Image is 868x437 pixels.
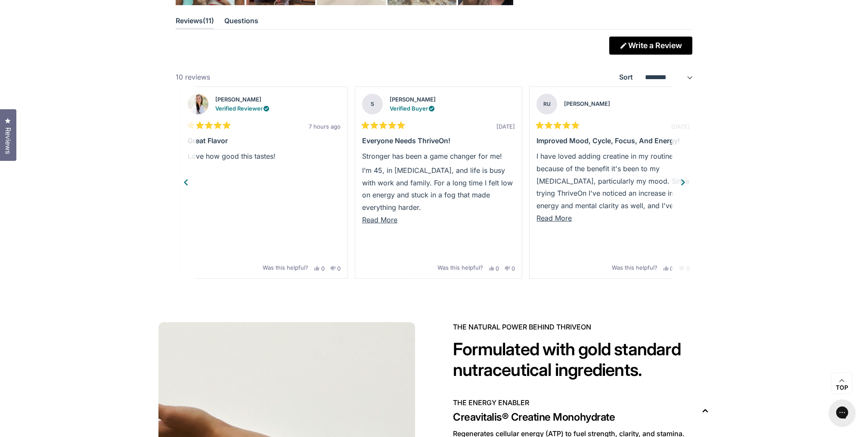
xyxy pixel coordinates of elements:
img: Profile picture for Jesika [188,94,208,114]
span: [DATE] [496,123,515,130]
strong: [PERSON_NAME] [215,96,261,103]
span: [DATE] [671,123,690,130]
a: Write a Review [609,37,692,55]
span: THE ENERGY ENABLER [453,397,529,408]
div: Verified Reviewer [215,104,269,113]
div: Great flavor [188,135,341,147]
button: Reviews [176,15,214,30]
button: Questions [224,15,258,30]
span: 11 [203,15,214,27]
label: Sort [619,73,633,81]
div: Improved Mood, Cycle, Focus, and Energy! [536,135,689,147]
span: 7 hours ago [309,123,341,130]
h2: Formulated with gold standard nutraceutical ingredients. [453,339,710,380]
strong: S [362,94,383,114]
span: Was this helpful? [437,265,483,271]
li: Slide 5 [526,86,700,279]
button: THE ENERGY ENABLER Creavitalis® Creatine Monohydrate [453,397,710,428]
p: Love how good this tastes! [188,150,341,163]
span: Reviews [2,127,13,154]
button: 0 [314,265,324,271]
button: 0 [505,265,515,271]
p: Stronger has been a game changer for me! [362,150,515,163]
strong: [PERSON_NAME] [564,100,610,107]
span: The NATURAL POWER BEHIND THRIVEON [453,322,710,332]
span: Creavitalis® Creatine Monohydrate [453,410,615,424]
div: Everyone needs ThriveOn! [362,135,515,147]
div: 10 reviews [176,72,210,83]
button: 0 [663,265,673,271]
button: Previous [176,86,196,279]
li: Slide 3 [177,86,351,279]
span: Read More [362,215,397,224]
div: Verified Buyer [390,104,436,113]
span: Was this helpful? [263,265,308,271]
button: 0 [489,265,499,271]
span: Was this helpful? [612,265,657,271]
div: Review Carousel [176,86,692,279]
p: I’m 45, in [MEDICAL_DATA], and life is busy with work and family. For a long time I felt low on e... [362,164,515,214]
button: Next [672,86,692,279]
button: Read More [362,214,515,226]
strong: RU [536,94,557,114]
button: 0 [330,265,341,271]
span: Top [836,384,848,392]
button: Read More [536,212,689,225]
strong: [PERSON_NAME] [390,96,436,103]
li: Slide 4 [351,86,526,279]
span: Read More [536,214,572,222]
p: I have loved adding creatine in my routine because of the benefit it's been to my [MEDICAL_DATA],... [536,150,689,237]
iframe: Gorgias live chat messenger [825,397,859,428]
